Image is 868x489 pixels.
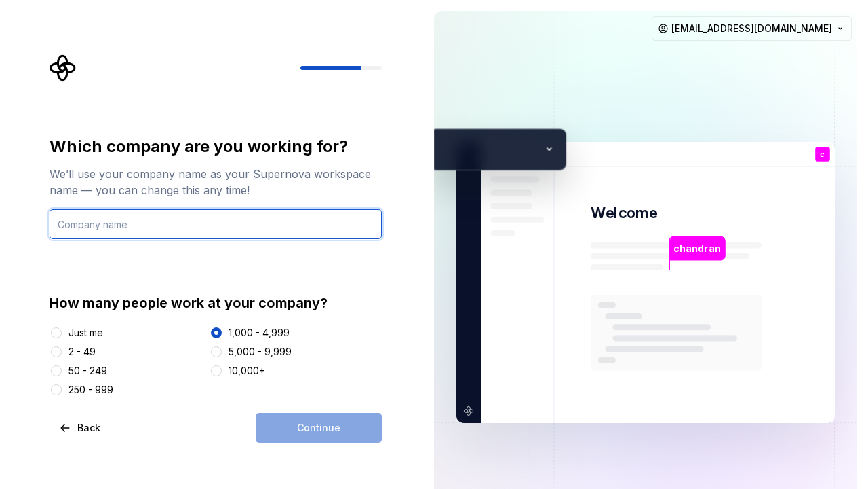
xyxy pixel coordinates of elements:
[50,166,382,198] div: We’ll use your company name as your Supernova workspace name — you can change this any time!
[68,364,107,378] div: 50 - 249
[591,203,657,223] p: Welcome
[652,16,852,41] button: [EMAIL_ADDRESS][DOMAIN_NAME]
[229,326,290,340] div: 1,000 - 4,999
[50,54,77,81] svg: Supernova Logo
[50,209,382,239] input: Company name
[68,345,96,359] div: 2 - 49
[50,413,112,443] button: Back
[229,364,265,378] div: 10,000+
[68,326,103,340] div: Just me
[673,241,720,256] p: chandran
[68,383,113,397] div: 250 - 999
[820,151,825,158] p: c
[50,293,382,312] div: How many people work at your company?
[229,345,292,359] div: 5,000 - 9,999
[77,421,100,435] span: Back
[50,136,382,158] div: Which company are you working for?
[671,22,832,35] span: [EMAIL_ADDRESS][DOMAIN_NAME]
